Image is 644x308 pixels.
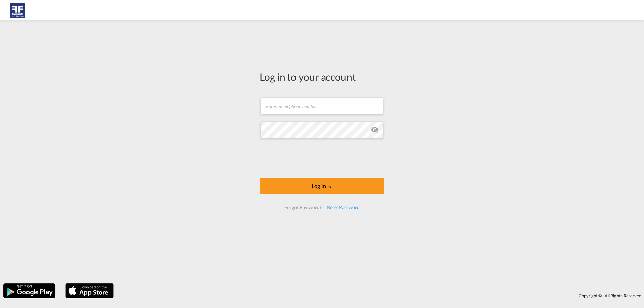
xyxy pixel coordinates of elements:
[282,201,324,213] div: Forgot Password?
[117,290,644,301] div: Copyright © . All Rights Reserved
[65,283,114,299] img: apple.png
[260,178,384,194] button: LOGIN
[260,97,383,114] input: Enter email/phone number
[271,145,373,171] iframe: reCAPTCHA
[10,3,25,18] img: c5c165f09e5811eeb82c377d2fa6103f.JPG
[371,126,379,134] md-icon: icon-eye-off
[324,201,362,213] div: Reset Password
[260,70,384,84] div: Log in to your account
[3,283,56,299] img: google.png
